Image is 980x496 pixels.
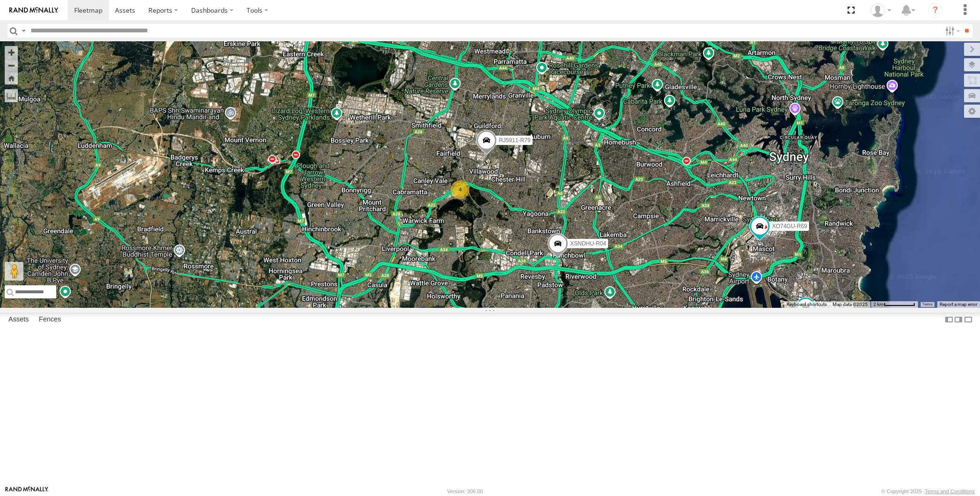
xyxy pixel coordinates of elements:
[923,303,933,306] a: Terms
[5,89,18,102] label: Measure
[928,3,943,18] i: ?
[5,262,23,281] button: Drag Pegman onto the map to open Street View
[34,313,66,326] label: Fences
[833,302,868,307] span: Map data ©2025
[940,302,977,307] a: Report a map error
[941,24,962,38] label: Search Filter Options
[944,313,954,326] label: Dock Summary Table to the Left
[4,313,33,326] label: Assets
[964,105,980,118] label: Map Settings
[499,137,530,144] span: RJ5911-R79
[964,313,973,326] label: Hide Summary Table
[772,223,807,229] span: XO74GU-R69
[9,7,58,14] img: rand-logo.svg
[447,488,483,494] div: Version: 306.00
[20,24,27,38] label: Search Query
[954,313,963,326] label: Dock Summary Table to the Right
[5,59,18,72] button: Zoom out
[787,301,827,308] button: Keyboard shortcuts
[451,180,470,199] div: 4
[925,488,975,494] a: Terms and Conditions
[5,72,18,84] button: Zoom Home
[570,240,606,247] span: XSNDHU-R04
[5,487,48,496] a: Visit our Website
[867,3,895,17] div: Quang MAC
[881,488,975,494] div: © Copyright 2025 -
[871,301,918,308] button: Map Scale: 2 km per 63 pixels
[873,302,884,307] span: 2 km
[5,46,18,59] button: Zoom in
